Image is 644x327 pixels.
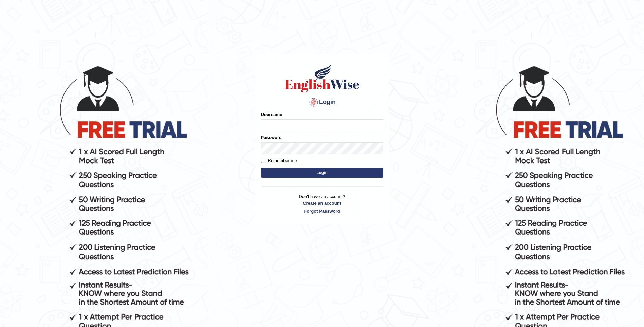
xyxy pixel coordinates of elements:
[261,168,383,178] button: Login
[261,97,383,108] h4: Login
[283,63,361,93] img: Logo of English Wise sign in for intelligent practice with AI
[261,157,297,164] label: Remember me
[261,134,282,141] label: Password
[261,159,265,163] input: Remember me
[261,193,383,214] p: Don't have an account?
[261,208,383,214] a: Forgot Password
[261,111,282,118] label: Username
[261,200,383,206] a: Create an account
